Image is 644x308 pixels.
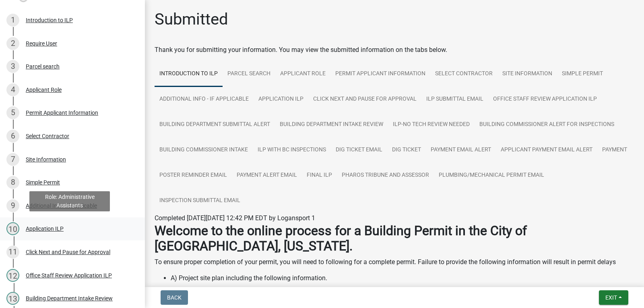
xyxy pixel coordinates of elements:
div: Simple Permit [26,180,60,185]
div: Site Information [26,157,66,162]
a: ILP Submittal Email [421,87,488,112]
div: Click Next and Pause for Approval [26,249,110,255]
a: Plumbing/Mechanical Permit Email [434,163,549,188]
div: Application ILP [26,226,64,232]
a: Introduction to ILP [155,61,223,87]
div: Permit Applicant Information [26,110,98,116]
a: Building Department Intake Review [275,112,388,138]
a: ILP-No Tech Review needed [388,112,475,138]
div: Select Contractor [26,133,69,139]
div: Require User [26,41,57,46]
a: Building Commissioner intake [155,137,253,163]
div: 13 [6,292,19,305]
a: Select Contractor [430,61,497,87]
div: 4 [6,83,19,96]
div: Introduction to ILP [26,17,73,23]
span: Exit [605,294,617,301]
a: Poster Reminder email [155,163,232,188]
a: Applicant Payment email alert [496,137,597,163]
div: Thank you for submitting your information. You may view the submitted information on the tabs below. [155,45,634,55]
span: Back [167,294,182,301]
a: Simple Permit [557,61,608,87]
div: Office Staff Review Application ILP [26,273,112,278]
button: Exit [599,290,628,305]
div: 6 [6,130,19,143]
div: 12 [6,269,19,282]
div: 10 [6,222,19,235]
div: Building Department Intake Review [26,296,113,301]
a: Parcel search [223,61,275,87]
a: Building Department Submittal Alert [155,112,275,138]
a: Additional Info - If Applicable [155,87,254,112]
span: Completed [DATE][DATE] 12:42 PM EDT by Logansport 1 [155,214,315,222]
a: Site Information [497,61,557,87]
strong: Welcome to the online process for a Building Permit in the City of [GEOGRAPHIC_DATA], [US_STATE]. [155,223,527,254]
a: Building Commissioner Alert for inspections [475,112,619,138]
div: 3 [6,60,19,73]
a: Payment Alert Email [232,163,302,188]
h1: Submitted [155,10,228,29]
div: Parcel search [26,64,60,69]
a: Dig ticket [387,137,426,163]
div: 11 [6,246,19,258]
a: Payment email alert [426,137,496,163]
a: ILP with BC Inspections [253,137,331,163]
a: Pharos Tribune and Assessor [337,163,434,188]
a: Click Next and Pause for Approval [308,87,421,112]
a: Permit Applicant Information [330,61,430,87]
a: dig ticket email [331,137,387,163]
button: Back [161,290,188,305]
div: 9 [6,199,19,212]
div: Additional Info - If Applicable [26,203,97,209]
li: Property Lines [187,283,634,293]
a: Payment [597,137,632,163]
div: 8 [6,176,19,189]
a: FINAL ILP [302,163,337,188]
a: Inspection Submittal Email [155,188,245,214]
div: 5 [6,106,19,119]
div: 2 [6,37,19,50]
p: To ensure proper completion of your permit, you will need to following for a complete permit. Fai... [155,257,634,267]
a: Applicant Role [275,61,330,87]
a: Application ILP [254,87,308,112]
div: Applicant Role [26,87,62,93]
a: Office Staff Review Application ILP [488,87,602,112]
div: 7 [6,153,19,166]
div: Role: Administrative Assistants [29,191,110,211]
div: 1 [6,14,19,27]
